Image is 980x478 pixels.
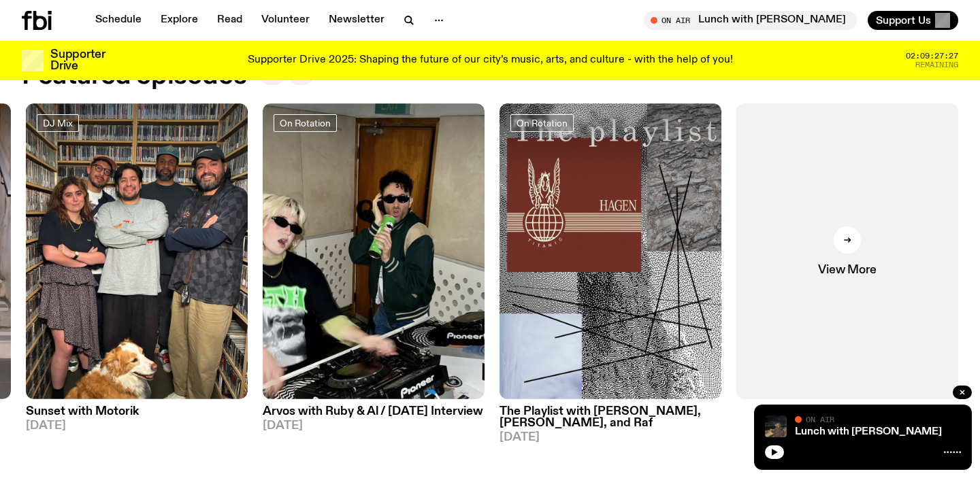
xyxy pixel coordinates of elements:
a: Lunch with [PERSON_NAME] [795,426,942,437]
p: Supporter Drive 2025: Shaping the future of our city’s music, arts, and culture - with the help o... [248,54,733,67]
a: Read [209,11,250,30]
button: Support Us [868,11,958,30]
h3: Sunset with Motorik [26,406,248,417]
img: Izzy Page stands above looking down at Opera Bar. She poses in front of the Harbour Bridge in the... [765,415,787,437]
span: Remaining [915,61,958,69]
span: Support Us [876,14,931,27]
a: Newsletter [321,11,393,30]
button: On AirLunch with [PERSON_NAME] [644,11,857,30]
span: View More [818,264,876,276]
span: On Rotation [280,118,331,128]
a: Sunset with Motorik[DATE] [26,399,248,432]
a: DJ Mix [37,114,79,132]
img: Ruby wears a Collarbones t shirt and pretends to play the DJ decks, Al sings into a pringles can.... [263,103,485,399]
span: DJ Mix [43,118,73,128]
a: View More [736,103,958,399]
a: On Rotation [274,114,337,132]
h3: Arvos with Ruby & Al / [DATE] Interview [263,406,485,417]
a: Schedule [87,11,150,30]
a: On Rotation [510,114,574,132]
span: On Rotation [517,118,568,128]
a: Volunteer [253,11,318,30]
span: [DATE] [500,432,721,443]
a: Explore [152,11,206,30]
h3: Supporter Drive [50,49,105,72]
span: [DATE] [263,420,485,432]
a: Arvos with Ruby & Al / [DATE] Interview[DATE] [263,399,485,432]
a: The Playlist with [PERSON_NAME], [PERSON_NAME], and Raf[DATE] [500,399,721,443]
span: On Air [806,415,834,424]
h3: The Playlist with [PERSON_NAME], [PERSON_NAME], and Raf [500,406,721,429]
span: [DATE] [26,420,248,432]
span: 02:09:27:27 [906,52,958,60]
h2: Featured episodes [22,64,246,88]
